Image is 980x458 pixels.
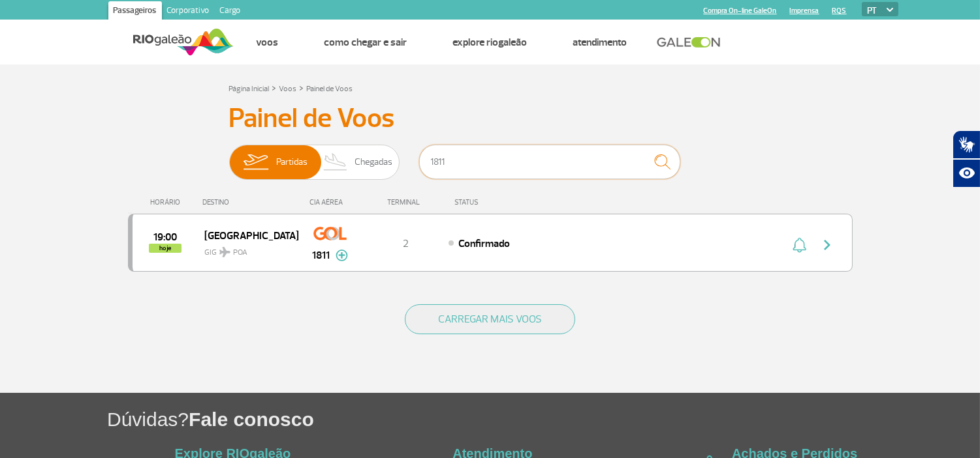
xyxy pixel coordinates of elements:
[204,240,288,259] span: GIG
[419,145,680,179] input: Voo, cidade ou cia aérea
[405,304,575,334] button: CARREGAR MAIS VOOS
[819,237,835,253] img: seta-direita-painel-voo.svg
[307,84,353,94] a: Painel de Voos
[953,130,980,188] div: Plugin de acessibilidade da Hand Talk.
[324,36,407,49] a: Como chegar e sair
[229,84,270,94] a: Página Inicial
[235,145,276,179] img: slider-embarque
[279,84,297,94] a: Voos
[313,248,330,263] span: 1811
[300,80,304,95] a: >
[448,198,554,207] div: STATUS
[162,1,215,22] a: Corporativo
[108,1,162,22] a: Passageiros
[790,7,819,15] a: Imprensa
[132,198,203,207] div: HORÁRIO
[317,145,355,179] img: slider-desembarque
[363,198,448,207] div: TERMINAL
[355,145,392,179] span: Chegadas
[204,227,288,244] span: [GEOGRAPHIC_DATA]
[704,7,777,15] a: Compra On-line GaleOn
[403,237,409,250] span: 2
[153,233,177,242] span: 2025-08-28 19:00:00
[573,36,627,49] a: Atendimento
[336,250,348,261] img: mais-info-painel-voo.svg
[215,1,246,22] a: Cargo
[257,36,279,49] a: Voos
[202,198,298,207] div: DESTINO
[453,36,528,49] a: Explore RIOgaleão
[219,247,230,257] img: destiny_airplane.svg
[229,102,751,135] h3: Painel de Voos
[149,244,182,253] span: hoje
[189,408,314,430] span: Fale conosco
[107,406,980,433] h1: Dúvidas?
[953,130,980,159] button: Abrir tradutor de língua de sinais.
[298,198,363,207] div: CIA AÉREA
[832,7,847,15] a: RQS
[458,237,510,250] span: Confirmado
[793,237,806,253] img: sino-painel-voo.svg
[233,247,247,259] span: POA
[953,159,980,188] button: Abrir recursos assistivos.
[272,80,277,95] a: >
[276,145,308,179] span: Partidas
